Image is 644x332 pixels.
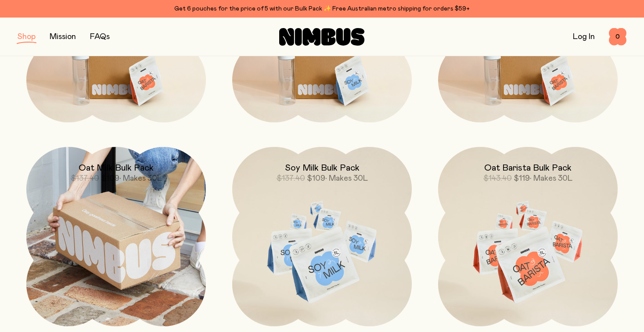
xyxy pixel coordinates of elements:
[119,175,162,182] span: • Makes 30L
[530,175,572,182] span: • Makes 30L
[232,147,412,326] a: Soy Milk Bulk Pack$137.40$109• Makes 30L
[71,175,99,182] span: $137.40
[307,175,325,182] span: $109
[483,175,512,182] span: $143.40
[277,175,305,182] span: $137.40
[101,175,119,182] span: $109
[484,163,572,173] h2: Oat Barista Bulk Pack
[514,175,530,182] span: $119
[79,163,154,173] h2: Oat Milk Bulk Pack
[285,163,360,173] h2: Soy Milk Bulk Pack
[325,175,368,182] span: • Makes 30L
[90,33,110,41] a: FAQs
[438,147,618,326] a: Oat Barista Bulk Pack$143.40$119• Makes 30L
[573,33,595,41] a: Log In
[50,33,76,41] a: Mission
[26,147,206,326] a: Oat Milk Bulk Pack$137.40$109• Makes 30L
[609,28,626,46] button: 0
[18,4,626,14] div: Get 6 pouches for the price of 5 with our Bulk Pack ✨ Free Australian metro shipping for orders $59+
